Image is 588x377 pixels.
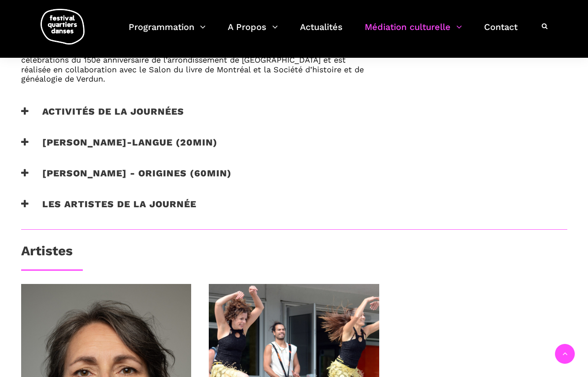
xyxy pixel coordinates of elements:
a: Médiation culturelle [365,19,462,45]
h3: Activités de la journées [21,106,184,128]
a: Actualités [300,19,343,45]
a: Contact [484,19,518,45]
span: Cette journée, créée avec la compagnie , s’inscrit dans les célébrations du 150e anniversaire de ... [21,46,364,84]
h3: Les artistes de la journée [21,198,196,220]
h3: Artistes [21,243,73,265]
h3: [PERSON_NAME]-langue (20min) [21,137,218,159]
a: A Propos [228,19,278,45]
h3: [PERSON_NAME] - origines (60min) [21,168,232,190]
img: logo-fqd-med [41,9,85,45]
a: Programmation [129,19,206,45]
